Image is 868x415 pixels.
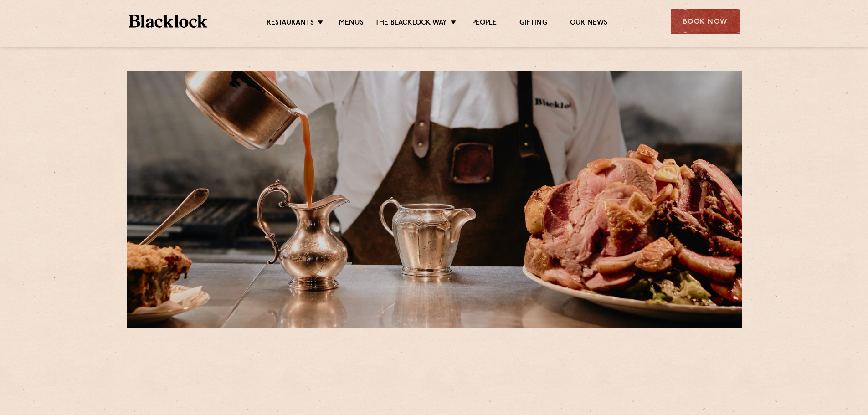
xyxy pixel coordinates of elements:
a: The Blacklock Way [375,19,447,29]
div: Book Now [671,9,740,34]
img: BL_Textured_Logo-footer-cropped.svg [129,15,208,28]
a: Menus [339,19,364,29]
a: Gifting [519,19,547,29]
a: Our News [570,19,608,29]
a: People [472,19,497,29]
a: Restaurants [267,19,314,29]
